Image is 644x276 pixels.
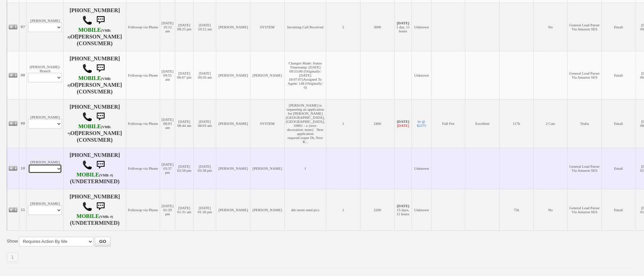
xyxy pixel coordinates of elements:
[126,51,160,99] td: Followup via Phone
[126,189,160,230] td: Followup via Phone
[126,3,160,51] td: Followup via Phone
[67,75,111,88] b: T-Mobile USA, Inc.
[412,189,431,230] td: Unknown
[19,99,27,147] td: 09
[250,99,284,147] td: SYSTEM
[79,27,101,33] font: MOBILE
[397,123,409,128] font: [DATE]
[412,3,431,51] td: Unknown
[568,3,602,51] td: General Lead Parser Via Amazon SES
[284,189,326,230] td: 4th street send pics
[250,189,284,230] td: [PERSON_NAME]
[412,147,431,189] td: Unknown
[82,15,92,25] img: call.png
[94,110,107,123] img: sms.png
[27,3,64,51] td: [PERSON_NAME]
[79,75,101,81] font: MOBILE
[82,112,92,122] img: call.png
[175,189,194,230] td: [DATE] 01:31 am
[216,3,250,51] td: [PERSON_NAME]
[397,119,409,123] b: [DATE]
[94,62,107,75] img: sms.png
[19,189,27,230] td: 11
[175,3,194,51] td: [DATE] 08:25 pm
[533,189,568,230] td: No
[94,158,107,172] img: sms.png
[99,215,113,219] font: (VMB: #)
[601,51,636,99] td: Email
[160,3,175,51] td: [DATE] 10:12 am
[19,3,27,51] td: 07
[601,147,636,189] td: Email
[431,99,465,147] td: Full Fee
[194,189,216,230] td: [DATE] 01:30 pm
[499,189,534,230] td: 75k
[417,119,426,128] a: br @ $2375
[7,238,18,244] label: Show
[65,104,124,143] h4: [PHONE_NUMBER] Of (CONSUMER)
[76,82,122,88] b: [PERSON_NAME]
[568,189,602,230] td: General Lead Parser Via Amazon SES
[360,189,395,230] td: 2200
[65,194,124,226] h4: [PHONE_NUMBER] (UNDETERMINED)
[360,99,395,147] td: 2400
[216,147,250,189] td: [PERSON_NAME]
[326,3,360,51] td: 2
[94,13,107,27] img: sms.png
[326,189,360,230] td: 1
[397,204,409,208] b: [DATE]
[601,3,636,51] td: Email
[194,99,216,147] td: [DATE] 08:03 am
[67,27,111,40] b: T-Mobile USA, Inc.
[65,152,124,185] h4: [PHONE_NUMBER] (UNDETERMINED)
[19,51,27,99] td: 08
[360,3,395,51] td: 3000
[250,51,284,99] td: [PERSON_NAME]
[76,213,99,219] font: MOBILE
[160,51,175,99] td: [DATE] 09:55 am
[397,21,409,25] b: [DATE]
[250,147,284,189] td: [PERSON_NAME]
[216,189,250,230] td: [PERSON_NAME]
[76,213,113,219] b: T-Mobile USA, Inc. (form. Metro PCS, Inc.)
[160,147,175,189] td: [DATE] 03:37 pm
[76,34,122,40] b: [PERSON_NAME]
[27,147,64,189] td: [PERSON_NAME]
[533,3,568,51] td: No
[67,125,111,136] font: (VMB: *)
[76,172,99,178] font: MOBILE
[160,99,175,147] td: [DATE] 08:03 am
[326,99,360,147] td: 1
[533,99,568,147] td: 2 Cats
[175,147,194,189] td: [DATE] 02:58 pm
[67,123,111,136] b: Verizon Wireless
[94,200,107,213] img: sms.png
[216,51,250,99] td: [PERSON_NAME]
[465,99,499,147] td: Excellent
[65,56,124,95] h4: [PHONE_NUMBER] Of (CONSUMER)
[250,3,284,51] td: SYSTEM
[284,3,326,51] td: Incoming Call Received
[194,3,216,51] td: [DATE] 10:12 am
[601,99,636,147] td: Email
[126,99,160,147] td: Followup via Phone
[76,172,113,178] b: AT&T Wireless
[99,173,113,177] font: (VMB: #)
[19,147,27,189] td: 10
[284,51,326,99] td: Changes Made: Status Timestamp: [DATE] 09:55:00 (Originally: [DATE] 18:07:07)Assigned To Agent: 1...
[82,201,92,212] img: call.png
[95,237,110,246] button: GO
[194,147,216,189] td: [DATE] 03:38 pm
[126,147,160,189] td: Followup via Phone
[175,99,194,147] td: [DATE] 08:44 am
[284,99,326,147] td: [PERSON_NAME] is requesting an application for [PERSON_NAME][GEOGRAPHIC_DATA], [GEOGRAPHIC_DATA],...
[216,99,250,147] td: [PERSON_NAME]
[82,160,92,170] img: call.png
[284,147,326,189] td: f
[394,189,412,230] td: 15 days, 11 hours
[175,51,194,99] td: [DATE] 06:07 pm
[76,130,122,136] b: [PERSON_NAME]
[194,51,216,99] td: [DATE] 09:56 am
[7,252,18,262] a: 1
[412,51,431,99] td: Unknown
